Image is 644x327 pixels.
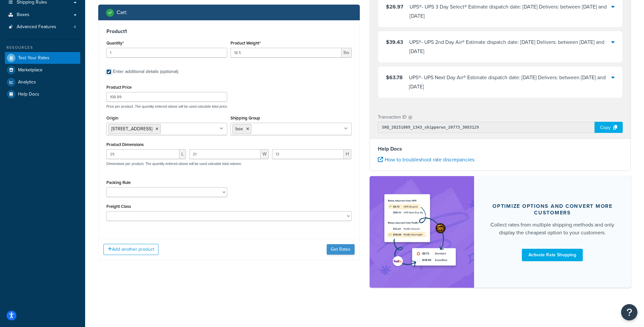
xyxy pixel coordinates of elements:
[621,304,637,320] button: Open Resource Center
[106,204,131,209] label: Freight Class
[5,52,80,64] a: Test Your Rates
[5,21,80,33] li: Advanced Features
[409,73,612,91] div: UPS® - UPS Next Day Air® Estimate dispatch date: [DATE] Delivers: between [DATE] and [DATE]
[344,149,351,159] span: H
[409,38,612,56] div: UPS® - UPS 2nd Day Air® Estimate dispatch date: [DATE] Delivers: between [DATE] and [DATE]
[386,74,403,81] span: $63.78
[74,24,76,30] span: 4
[5,88,80,100] a: Help Docs
[106,69,111,74] input: Enter additional details (optional)
[5,76,80,88] a: Analytics
[5,64,80,76] a: Marketplace
[230,41,261,45] label: Product Weight*
[106,180,131,185] label: Packing Rule
[386,38,403,46] span: $39.43
[341,48,352,58] span: lbs
[106,48,227,58] input: 0
[17,24,56,30] span: Advanced Features
[18,67,43,73] span: Marketplace
[111,125,152,132] span: [STREET_ADDRESS]
[105,104,353,109] p: Price per product. The quantity entered above will be used calculate total price.
[386,3,403,10] span: $26.97
[105,161,242,166] p: Dimensions per product. The quantity entered above will be used calculate total volume.
[106,142,144,147] label: Product Dimensions
[490,203,615,216] div: Optimize options and convert more customers
[261,149,269,159] span: W
[327,244,355,255] button: Get Rates
[5,21,80,33] a: Advanced Features4
[117,9,127,15] h2: Cart :
[378,145,623,153] h4: Help Docs
[106,116,118,120] label: Origin
[235,125,243,132] span: box
[106,41,124,45] label: Quantity*
[103,244,158,255] button: Add another product
[378,113,407,122] p: Transaction ID
[106,85,132,90] label: Product Price
[410,2,612,21] div: UPS® - UPS 3 Day Select® Estimate dispatch date: [DATE] Delivers: between [DATE] and [DATE]
[230,116,260,120] label: Shipping Group
[595,122,623,133] div: Copy
[179,149,186,159] span: L
[18,80,36,85] span: Analytics
[17,12,29,18] span: Boxes
[378,156,474,163] a: How to troubleshoot rate discrepancies
[18,92,39,97] span: Help Docs
[113,67,178,76] div: Enter additional details (optional)
[5,45,80,50] div: Resources
[381,186,463,278] img: feature-image-rateshop-7084cbbcb2e67ef1d54c2e976f0e592697130d5817b016cf7cc7e13314366067.png
[106,28,352,35] h3: Product 1
[18,55,49,61] span: Test Your Rates
[5,9,80,21] a: Boxes
[230,48,341,58] input: 0.00
[522,249,583,261] a: Activate Rate Shopping
[490,221,615,237] div: Collect rates from multiple shipping methods and only display the cheapest option to your customers.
